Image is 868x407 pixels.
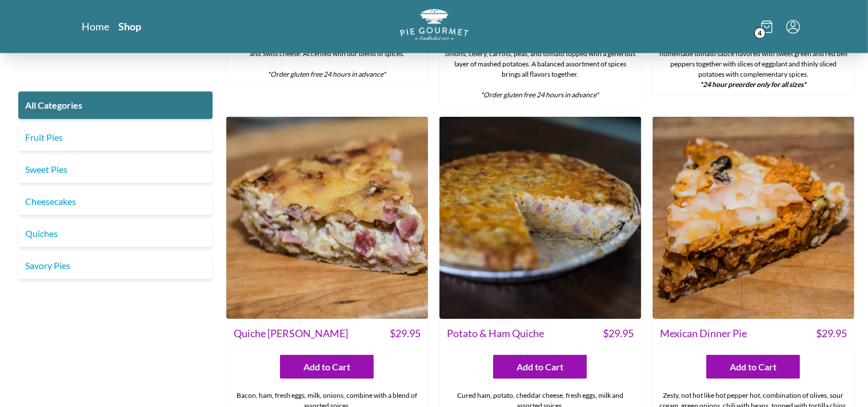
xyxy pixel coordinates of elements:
[400,9,469,41] img: logo
[18,156,213,183] a: Sweet Pies
[439,117,641,319] img: Potato & Ham Quiche
[706,355,800,379] button: Add to Cart
[227,34,427,84] div: A true "spinach-alone" Quiche! Fresh eggs, onions, parmesan and Swiss cheese. Accented with our b...
[18,252,213,279] a: Savory Pies
[660,326,747,341] span: Mexican Dinner Pie
[653,34,854,94] div: Filled with generous amounts of sweet, Italian-Style sausage in homemade tomato sauce flavored wi...
[18,220,213,247] a: Quiches
[816,326,847,341] span: $ 29.95
[400,9,469,44] a: Logo
[18,124,213,151] a: Fruit Pies
[653,117,854,319] img: Mexican Dinner Pie
[493,355,587,379] button: Add to Cart
[700,80,806,89] strong: *24 hour preorder only for all sizes*
[786,20,800,34] button: Menu
[754,27,766,39] span: 4
[18,188,213,215] a: Cheesecakes
[303,360,350,374] span: Add to Cart
[18,92,213,119] a: All Categories
[447,326,544,341] span: Potato & Ham Quiche
[280,355,374,379] button: Add to Cart
[267,70,386,78] em: *Order gluten free 24 hours in advance*
[82,19,110,33] a: Home
[226,117,428,319] img: Quiche Lorraine
[517,360,563,374] span: Add to Cart
[481,90,599,99] em: *Order gluten free 24 hours in advance*
[440,34,641,105] div: A combination of ground beef with a medley of vegetables: onions, celery, carrots, peas, and toma...
[603,326,634,341] span: $ 29.95
[390,326,421,341] span: $ 29.95
[119,19,142,33] a: Shop
[730,360,777,374] span: Add to Cart
[234,326,348,341] span: Quiche [PERSON_NAME]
